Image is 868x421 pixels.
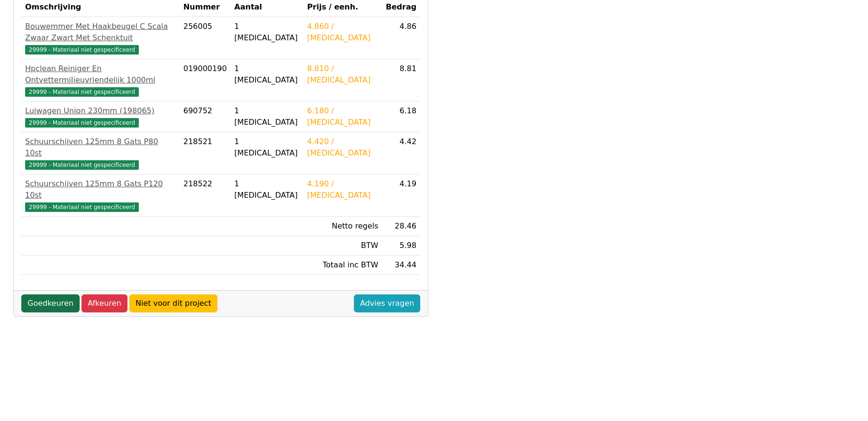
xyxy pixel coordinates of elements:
[180,59,231,101] td: 019000190
[25,21,176,55] a: Bouwemmer Met Haakbeugel C Scala Zwaar Zwart Met Schenktuit29999 - Materiaal niet gespecificeerd
[25,105,176,128] a: Luiwagen Union 230mm (198065)29999 - Materiaal niet gespecificeerd
[382,132,420,174] td: 4.42
[25,105,176,117] div: Luiwagen Union 230mm (198065)
[25,45,139,55] span: 29999 - Materiaal niet gespecificeerd
[129,294,217,312] a: Niet voor dit project
[382,17,420,59] td: 4.86
[21,294,80,312] a: Goedkeuren
[81,294,127,312] a: Afkeuren
[180,101,231,132] td: 690752
[25,178,176,212] a: Schuurschijven 125mm 8 Gats P120 10st29999 - Materiaal niet gespecificeerd
[235,136,300,159] div: 1 [MEDICAL_DATA]
[235,178,300,201] div: 1 [MEDICAL_DATA]
[382,236,420,256] td: 5.98
[354,294,420,312] a: Advies vragen
[180,174,231,217] td: 218522
[25,136,176,159] div: Schuurschijven 125mm 8 Gats P80 10st
[25,136,176,170] a: Schuurschijven 125mm 8 Gats P80 10st29999 - Materiaal niet gespecificeerd
[235,105,300,128] div: 1 [MEDICAL_DATA]
[180,132,231,174] td: 218521
[25,63,176,86] div: Hpclean Reiniger En Ontvettermilieuvriendelijk 1000ml
[25,118,139,128] span: 29999 - Materiaal niet gespecificeerd
[382,59,420,101] td: 8.81
[25,63,176,97] a: Hpclean Reiniger En Ontvettermilieuvriendelijk 1000ml29999 - Materiaal niet gespecificeerd
[25,178,176,201] div: Schuurschijven 125mm 8 Gats P120 10st
[382,101,420,132] td: 6.18
[25,21,176,44] div: Bouwemmer Met Haakbeugel C Scala Zwaar Zwart Met Schenktuit
[307,136,378,159] div: 4.420 / [MEDICAL_DATA]
[382,174,420,217] td: 4.19
[303,217,382,236] td: Netto regels
[382,256,420,275] td: 34.44
[307,105,378,128] div: 6.180 / [MEDICAL_DATA]
[235,21,300,44] div: 1 [MEDICAL_DATA]
[307,63,378,86] div: 8.810 / [MEDICAL_DATA]
[307,21,378,44] div: 4.860 / [MEDICAL_DATA]
[307,178,378,201] div: 4.190 / [MEDICAL_DATA]
[25,160,139,170] span: 29999 - Materiaal niet gespecificeerd
[25,202,139,212] span: 29999 - Materiaal niet gespecificeerd
[382,217,420,236] td: 28.46
[235,63,300,86] div: 1 [MEDICAL_DATA]
[303,256,382,275] td: Totaal inc BTW
[180,17,231,59] td: 256005
[303,236,382,256] td: BTW
[25,87,139,97] span: 29999 - Materiaal niet gespecificeerd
